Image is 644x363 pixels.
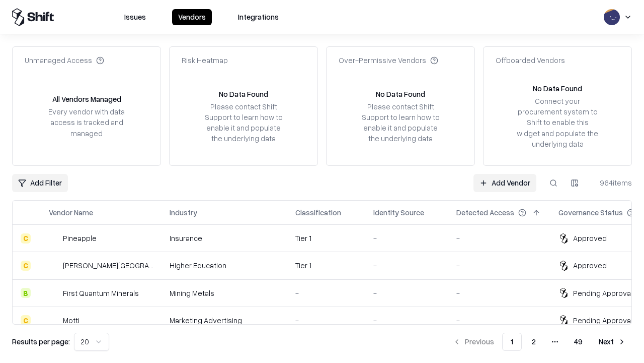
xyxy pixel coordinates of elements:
[49,207,93,218] div: Vendor Name
[295,233,357,244] div: Tier 1
[524,333,544,351] button: 2
[573,315,632,326] div: Pending Approval
[533,83,582,94] div: No Data Found
[456,288,542,298] div: -
[63,288,139,298] div: First Quantum Minerals
[21,261,31,271] div: C
[295,207,341,218] div: Classification
[456,207,514,218] div: Detected Access
[373,260,440,271] div: -
[170,233,279,244] div: Insurance
[496,55,565,66] div: Offboarded Vendors
[21,288,31,298] div: B
[170,288,279,298] div: Mining Metals
[170,315,279,326] div: Marketing Advertising
[49,288,59,298] img: First Quantum Minerals
[502,333,522,351] button: 1
[573,233,607,244] div: Approved
[573,260,607,271] div: Approved
[12,336,70,347] p: Results per page:
[21,233,31,244] div: C
[447,333,632,351] nav: pagination
[182,55,228,66] div: Risk Heatmap
[473,174,536,192] a: Add Vendor
[52,94,121,104] div: All Vendors Managed
[63,315,79,326] div: Motti
[339,55,438,66] div: Over-Permissive Vendors
[373,233,440,244] div: -
[558,207,623,218] div: Governance Status
[12,174,68,192] button: Add Filter
[25,55,104,66] div: Unmanaged Access
[219,89,268,99] div: No Data Found
[573,288,632,298] div: Pending Approval
[359,101,442,144] div: Please contact Shift Support to learn how to enable it and populate the underlying data
[202,101,285,144] div: Please contact Shift Support to learn how to enable it and populate the underlying data
[49,315,59,325] img: Motti
[456,260,542,271] div: -
[376,89,425,99] div: No Data Found
[593,333,632,351] button: Next
[373,315,440,326] div: -
[456,233,542,244] div: -
[516,96,599,149] div: Connect your procurement system to Shift to enable this widget and populate the underlying data
[63,260,153,271] div: [PERSON_NAME][GEOGRAPHIC_DATA]
[373,207,424,218] div: Identity Source
[295,260,357,271] div: Tier 1
[21,315,31,325] div: C
[456,315,542,326] div: -
[63,233,97,244] div: Pineapple
[118,9,152,25] button: Issues
[232,9,285,25] button: Integrations
[45,106,128,138] div: Every vendor with data access is tracked and managed
[295,315,357,326] div: -
[172,9,212,25] button: Vendors
[295,288,357,298] div: -
[373,288,440,298] div: -
[49,233,59,244] img: Pineapple
[592,177,632,188] div: 964 items
[49,261,59,271] img: Reichman University
[170,207,197,218] div: Industry
[170,260,279,271] div: Higher Education
[566,333,591,351] button: 49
